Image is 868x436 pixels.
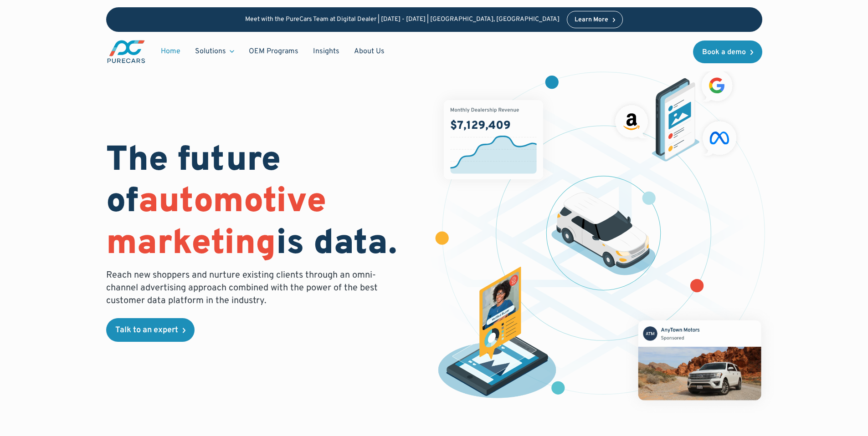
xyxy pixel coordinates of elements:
h1: The future of is data. [106,141,423,265]
a: main [106,39,146,64]
a: OEM Programs [241,43,306,60]
img: mockup of facebook post [621,303,778,417]
a: Book a demo [693,41,762,63]
img: purecars logo [106,39,146,64]
div: Learn More [575,17,608,23]
div: Talk to an expert [115,326,178,335]
div: Book a demo [702,49,746,56]
div: Solutions [195,46,226,56]
a: Insights [306,43,347,60]
p: Reach new shoppers and nurture existing clients through an omni-channel advertising approach comb... [106,269,383,307]
a: Home [154,43,188,60]
span: automotive marketing [106,181,326,266]
img: persona of a buyer [429,267,565,402]
div: Solutions [188,43,241,60]
a: Talk to an expert [106,318,195,342]
a: Learn More [567,11,623,28]
p: Meet with the PureCars Team at Digital Dealer | [DATE] - [DATE] | [GEOGRAPHIC_DATA], [GEOGRAPHIC_... [245,16,560,24]
img: chart showing monthly dealership revenue of $7m [444,100,543,179]
img: illustration of a vehicle [551,193,656,275]
img: ads on social media and advertising partners [611,66,741,162]
a: About Us [347,43,392,60]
